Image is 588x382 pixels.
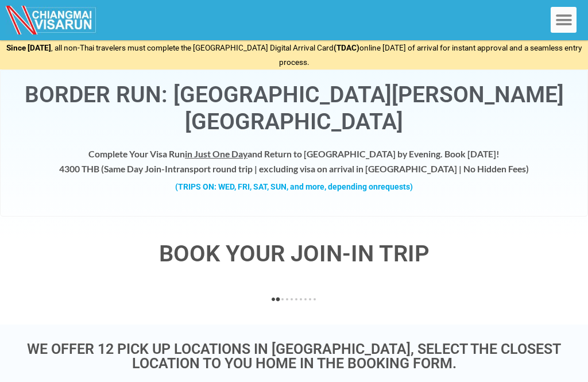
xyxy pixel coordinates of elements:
[12,146,576,175] h4: Complete Your Visa Run and Return to [GEOGRAPHIC_DATA] by Evening. Book [DATE]! 4300 THB ( transp...
[185,148,247,159] span: in Just One Day
[104,163,173,174] strong: Same Day Join-In
[175,182,413,191] strong: (TRIPS ON: WED, FRI, SAT, SUN, and more, depending on
[12,82,576,136] h1: Border Run: [GEOGRAPHIC_DATA][PERSON_NAME][GEOGRAPHIC_DATA]
[551,7,577,33] div: Menu Toggle
[378,182,413,191] span: requests)
[6,342,582,371] h3: WE OFFER 12 PICK UP LOCATIONS IN [GEOGRAPHIC_DATA], SELECT THE CLOSEST LOCATION TO YOU HOME IN TH...
[3,242,585,265] h4: BOOK YOUR JOIN-IN TRIP
[334,43,359,52] strong: (TDAC)
[6,43,582,67] span: , all non-Thai travelers must complete the [GEOGRAPHIC_DATA] Digital Arrival Card online [DATE] o...
[6,43,51,52] strong: Since [DATE]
